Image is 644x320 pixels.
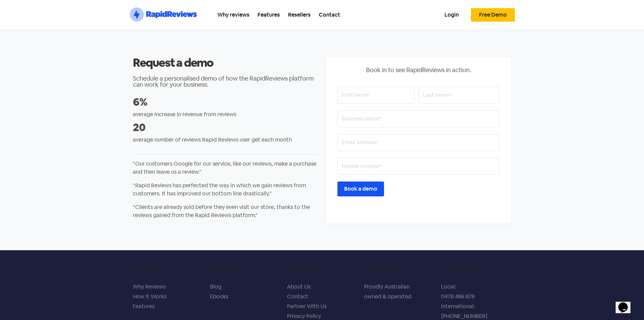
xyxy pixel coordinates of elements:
[287,264,357,273] h5: Company
[254,7,284,22] a: Features
[364,282,434,302] p: Proudly Australian owned & operated
[479,12,507,18] span: Free Demo
[337,65,500,74] p: Book in to see RapidReviews in action.
[133,136,319,144] p: average number of reviews Rapid Reviews user get each month
[133,76,319,88] h2: Schedule a personalised demo of how the RapidReviews platform can work for your business.
[133,203,319,219] p: “Clients are already sold before they even visit our store, thanks to the reviews gained from the...
[471,8,515,22] a: Free Demo
[337,87,414,104] input: First name*
[315,7,344,22] a: Contact
[441,264,511,273] h5: Text or call us.
[133,182,319,198] p: “Rapid Reviews has perfected the way in which we gain reviews from customers. It has improved our...
[287,293,308,300] a: Contact
[133,160,319,176] p: “Our customers Google for our service, like our reviews, make a purchase and then leave us a revi...
[213,7,254,22] a: Why reviews
[616,293,637,313] iframe: chat widget
[284,7,315,22] a: Resellers
[133,120,146,134] strong: 20
[133,55,319,70] h2: Request a demo
[337,182,384,196] input: Book a demo
[133,95,148,109] strong: 6%
[287,313,321,320] a: Privacy Policy
[337,110,500,127] input: Business name*
[210,283,221,290] a: Blog
[440,7,463,22] a: Login
[133,264,203,273] h5: Products
[133,293,166,300] a: How It Works
[210,264,280,273] h5: Resources
[210,293,228,300] a: Ebooks
[133,303,154,310] a: Features
[287,283,310,290] a: About Us
[419,87,500,104] input: Last name*
[133,283,166,290] a: Why Reviews
[337,158,500,175] input: Mobile number*
[364,264,434,273] h5: Australian
[133,110,319,119] p: average increase in revenue from reviews
[337,134,500,151] input: Email address*
[287,303,327,310] a: Partner With Us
